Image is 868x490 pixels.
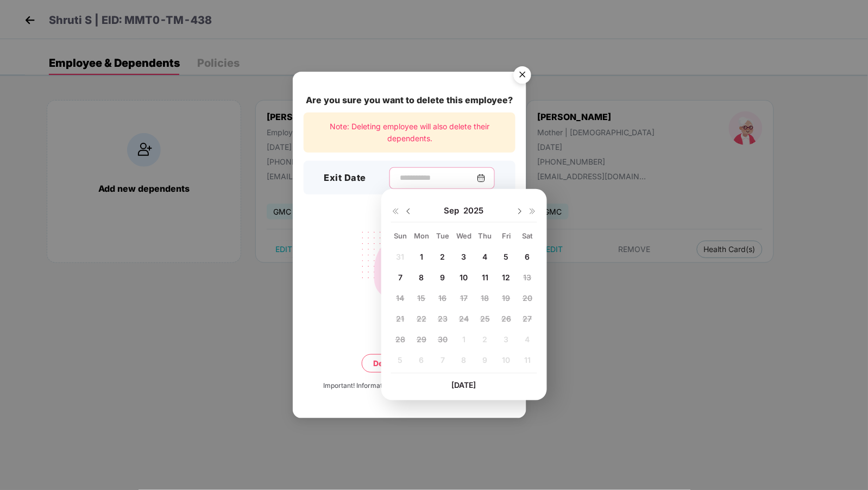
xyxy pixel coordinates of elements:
[518,231,537,241] div: Sat
[462,252,467,261] span: 3
[304,93,515,107] div: Are you sure you want to delete this employee?
[444,205,464,216] span: Sep
[452,380,476,390] span: [DATE]
[455,231,474,241] div: Wed
[460,273,468,282] span: 10
[525,252,530,261] span: 6
[477,174,486,183] img: svg+xml;base64,PHN2ZyBpZD0iQ2FsZW5kYXItMzJ4MzIiIHhtbG5zPSJodHRwOi8vd3d3LnczLm9yZy8yMDAwL3N2ZyIgd2...
[482,273,488,282] span: 11
[362,354,457,373] button: Delete permanently
[507,61,537,91] button: Close
[324,171,367,185] h3: Exit Date
[441,252,445,261] span: 2
[497,231,516,241] div: Fri
[398,273,402,282] span: 7
[441,273,445,282] span: 9
[404,207,413,216] img: svg+xml;base64,PHN2ZyBpZD0iRHJvcGRvd24tMzJ4MzIiIHhtbG5zPSJodHRwOi8vd3d3LnczLm9yZy8yMDAwL3N2ZyIgd2...
[323,381,496,391] div: Important! Information once deleted, can’t be recovered.
[391,231,410,241] div: Sun
[483,252,488,261] span: 4
[476,231,495,241] div: Thu
[529,207,537,216] img: svg+xml;base64,PHN2ZyB4bWxucz0iaHR0cDovL3d3dy53My5vcmcvMjAwMC9zdmciIHdpZHRoPSIxNiIgaGVpZ2h0PSIxNi...
[504,252,509,261] span: 5
[502,273,511,282] span: 12
[349,225,470,310] img: svg+xml;base64,PHN2ZyB4bWxucz0iaHR0cDovL3d3dy53My5vcmcvMjAwMC9zdmciIHdpZHRoPSIyMjQiIGhlaWdodD0iMT...
[507,61,538,92] img: svg+xml;base64,PHN2ZyB4bWxucz0iaHR0cDovL3d3dy53My5vcmcvMjAwMC9zdmciIHdpZHRoPSI1NiIgaGVpZ2h0PSI1Ni...
[420,252,423,261] span: 1
[464,205,484,216] span: 2025
[391,207,400,216] img: svg+xml;base64,PHN2ZyB4bWxucz0iaHR0cDovL3d3dy53My5vcmcvMjAwMC9zdmciIHdpZHRoPSIxNiIgaGVpZ2h0PSIxNi...
[433,231,452,241] div: Tue
[304,112,515,153] div: Note: Deleting employee will also delete their dependents.
[419,273,424,282] span: 8
[515,207,524,216] img: svg+xml;base64,PHN2ZyBpZD0iRHJvcGRvd24tMzJ4MzIiIHhtbG5zPSJodHRwOi8vd3d3LnczLm9yZy8yMDAwL3N2ZyIgd2...
[412,231,431,241] div: Mon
